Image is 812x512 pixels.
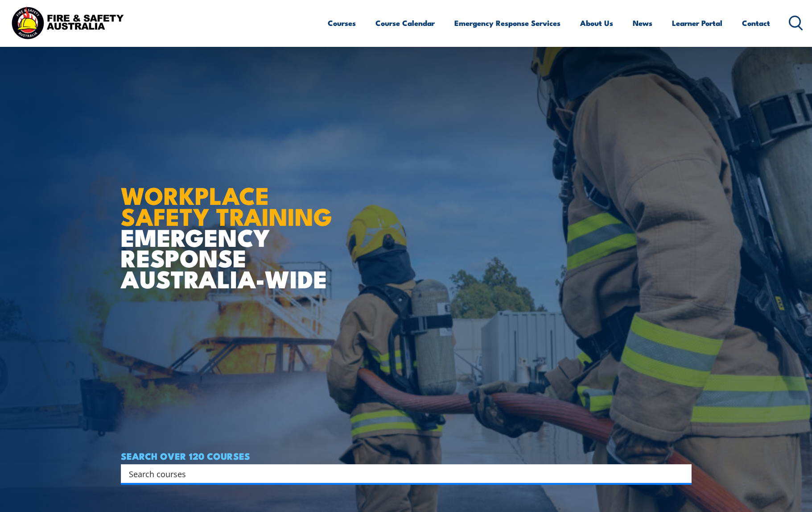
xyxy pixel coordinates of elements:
h4: SEARCH OVER 120 COURSES [121,451,692,461]
form: Search form [131,467,674,480]
a: Emergency Response Services [454,11,561,35]
input: Search input [129,467,672,480]
a: News [633,11,652,35]
a: Learner Portal [672,11,722,35]
strong: WORKPLACE SAFETY TRAINING [121,176,332,234]
a: About Us [580,11,613,35]
a: Course Calendar [375,11,435,35]
button: Search magnifier button [676,467,688,480]
a: Contact [742,11,770,35]
a: Courses [328,11,356,35]
h1: EMERGENCY RESPONSE AUSTRALIA-WIDE [121,162,339,289]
